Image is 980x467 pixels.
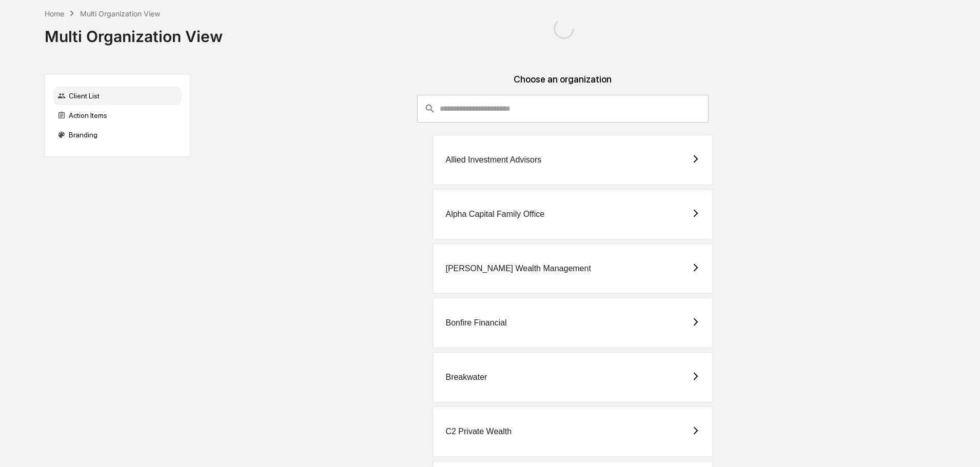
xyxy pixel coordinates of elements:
[445,373,487,382] div: Breakwater
[417,95,709,123] div: consultant-dashboard__filter-organizations-search-bar
[80,9,160,18] div: Multi Organization View
[45,19,223,46] div: Multi Organization View
[445,210,544,219] div: Alpha Capital Family Office
[45,9,64,18] div: Home
[445,264,591,273] div: [PERSON_NAME] Wealth Management
[445,427,512,436] div: C2 Private Wealth
[199,74,927,95] div: Choose an organization
[53,126,182,144] div: Branding
[53,106,182,125] div: Action Items
[445,155,541,165] div: Allied Investment Advisors
[53,87,182,105] div: Client List
[445,318,506,328] div: Bonfire Financial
